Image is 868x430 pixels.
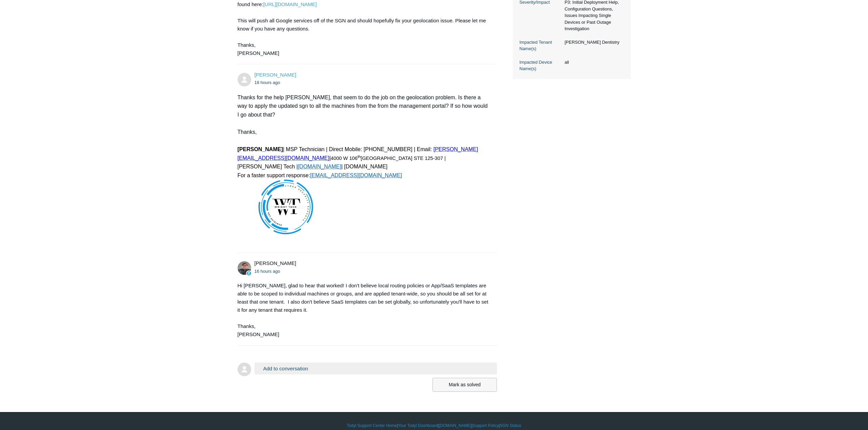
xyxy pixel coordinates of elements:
[238,146,478,161] span: | MSP Technician | Direct Mobile: [PHONE_NUMBER] | Email: |
[263,1,317,7] a: [URL][DOMAIN_NAME]
[432,378,497,391] button: Mark as solved
[255,363,497,374] button: Add to conversation
[238,128,490,137] p: Thanks,
[298,164,341,169] a: [DOMAIN_NAME]
[398,423,438,429] a: Your Todyl Dashboard
[439,423,471,429] a: [DOMAIN_NAME]
[255,72,296,78] span: Aaron aaron
[255,269,280,274] time: 10/08/2025, 16:33
[520,39,561,52] dt: Impacted Tenant Name(s)
[238,423,631,429] div: | | | |
[347,423,397,429] a: Todyl Support Center Home
[561,39,624,46] dd: [PERSON_NAME] Dentistry
[561,59,624,66] dd: all
[238,282,490,339] div: Hi [PERSON_NAME], glad to hear that worked! I don't believe local routing policies or App/SaaS te...
[255,72,296,78] a: [PERSON_NAME]
[472,423,499,429] a: Support Policy
[238,93,490,119] p: Thanks for the help [PERSON_NAME], that seem to do the job on the geolocation problem. Is there a...
[331,156,446,161] span: 4000 W 106 [GEOGRAPHIC_DATA] STE 125-307 |
[310,172,402,178] a: [EMAIL_ADDRESS][DOMAIN_NAME]
[500,423,521,429] a: SGN Status
[341,164,388,169] span: | [DOMAIN_NAME]
[238,146,283,152] span: [PERSON_NAME]
[238,172,310,178] span: For a faster support response:
[238,146,478,161] a: [PERSON_NAME][EMAIL_ADDRESS][DOMAIN_NAME]
[255,260,296,266] span: Matt Robinson
[520,59,561,72] dt: Impacted Device Name(s)
[255,80,280,85] time: 10/08/2025, 14:27
[358,155,361,159] sup: th
[238,164,298,169] span: [PERSON_NAME] Tech |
